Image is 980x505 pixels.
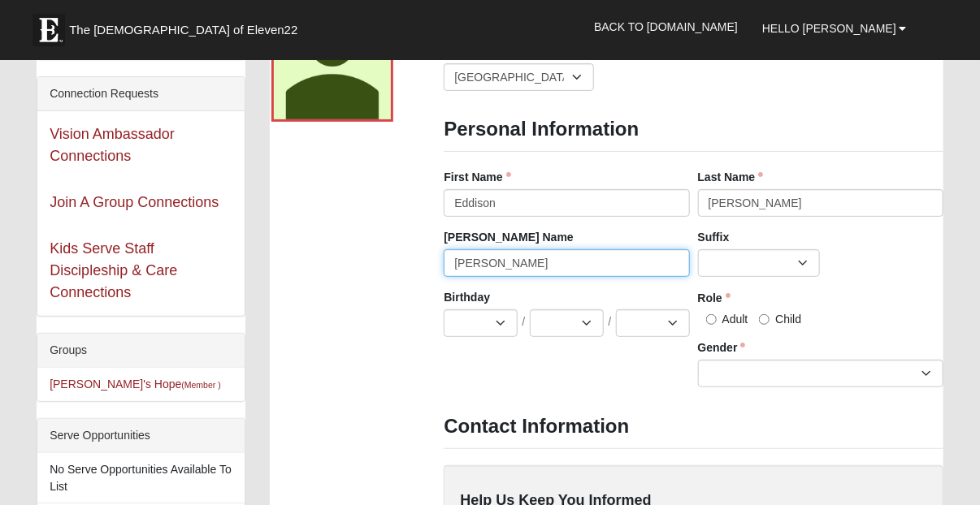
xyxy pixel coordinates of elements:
span: Hello [PERSON_NAME] [762,22,896,35]
span: / [523,313,526,331]
li: No Serve Opportunities Available To List [37,453,244,503]
a: [PERSON_NAME]'s Hope(Member ) [50,378,221,391]
div: Serve Opportunities [37,419,244,453]
label: [PERSON_NAME] Name [444,229,573,245]
a: The [DEMOGRAPHIC_DATA] of Eleven22 [24,6,349,46]
label: First Name [444,169,510,185]
label: Suffix [698,229,730,245]
img: Eleven22 logo [33,14,65,46]
span: / [609,313,612,331]
a: Vision Ambassador Connections [50,126,175,164]
a: Hello [PERSON_NAME] [750,8,919,49]
div: Connection Requests [37,77,244,111]
a: Join A Group Connections [50,194,219,210]
h3: Contact Information [444,415,943,438]
h3: Personal Information [444,118,943,141]
label: Gender [698,339,746,356]
input: Child [759,314,770,325]
label: Birthday [444,289,490,305]
label: Last Name [698,169,764,185]
input: Adult [706,314,717,325]
a: Kids Serve Staff Discipleship & Care Connections [50,240,177,300]
div: Groups [37,334,244,368]
span: Adult [722,313,748,326]
span: The [DEMOGRAPHIC_DATA] of Eleven22 [69,22,297,38]
span: Child [775,313,801,326]
small: (Member ) [181,380,220,390]
label: Role [698,290,731,306]
a: Back to [DOMAIN_NAME] [582,6,750,47]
